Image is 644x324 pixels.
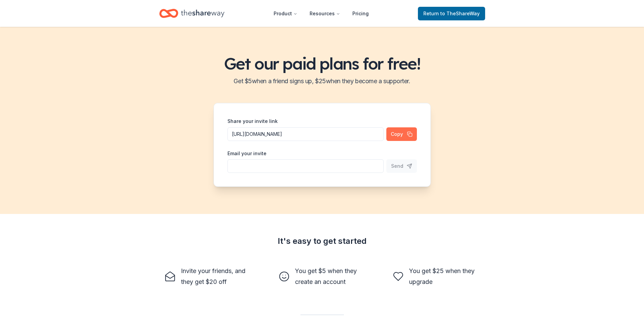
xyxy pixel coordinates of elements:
nav: Main [268,5,374,21]
label: Share your invite link [227,118,278,125]
button: Product [268,7,303,20]
h1: Get our paid plans for free! [8,54,636,73]
div: You get $5 when they create an account [295,266,366,287]
div: Invite your friends, and they get $20 off [181,266,252,287]
h2: Get $ 5 when a friend signs up, $ 25 when they become a supporter. [8,76,636,87]
button: Copy [386,127,417,141]
a: Home [159,5,224,21]
span: to TheShareWay [440,11,480,16]
a: Returnto TheShareWay [418,7,485,20]
a: Pricing [347,7,374,20]
div: It's easy to get started [159,236,485,247]
span: Return [423,10,480,18]
label: Email your invite [227,150,266,157]
div: You get $25 when they upgrade [409,266,480,287]
button: Resources [304,7,346,20]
